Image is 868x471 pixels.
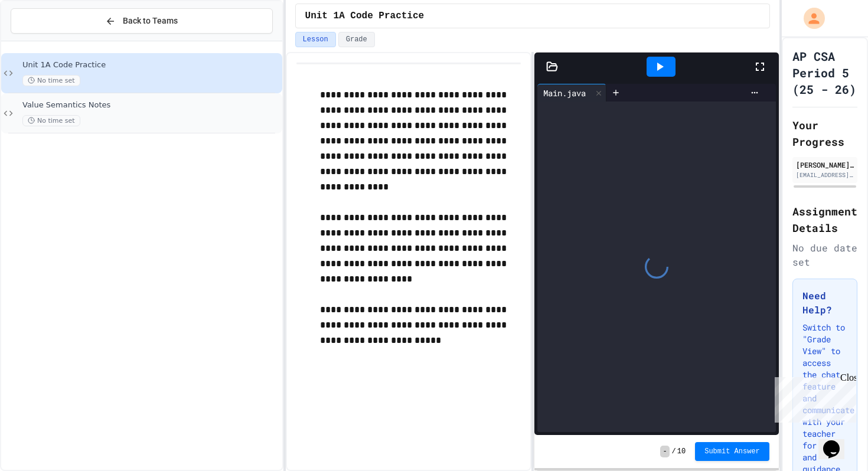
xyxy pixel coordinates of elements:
[792,48,857,97] h1: AP CSA Period 5 (25 - 26)
[22,75,80,86] span: No time set
[660,446,669,457] span: -
[5,5,81,75] div: Chat with us now!Close
[770,372,856,423] iframe: chat widget
[677,447,686,456] span: 10
[792,117,857,150] h2: Your Progress
[123,15,178,27] span: Back to Teams
[22,60,280,70] span: Unit 1A Code Practice
[792,203,857,236] h2: Assignment Details
[704,447,760,456] span: Submit Answer
[791,5,828,32] div: My Account
[796,159,854,170] div: [PERSON_NAME][DATE]
[802,289,847,317] h3: Need Help?
[11,8,273,34] button: Back to Teams
[537,87,592,99] div: Main.java
[22,100,280,110] span: Value Semantics Notes
[305,9,425,23] span: Unit 1A Code Practice
[792,241,857,269] div: No due date set
[537,84,606,102] div: Main.java
[22,115,80,126] span: No time set
[796,171,854,179] div: [EMAIL_ADDRESS][PERSON_NAME][DOMAIN_NAME]
[818,424,856,459] iframe: chat widget
[672,447,676,456] span: /
[695,442,769,461] button: Submit Answer
[338,32,375,47] button: Grade
[295,32,336,47] button: Lesson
